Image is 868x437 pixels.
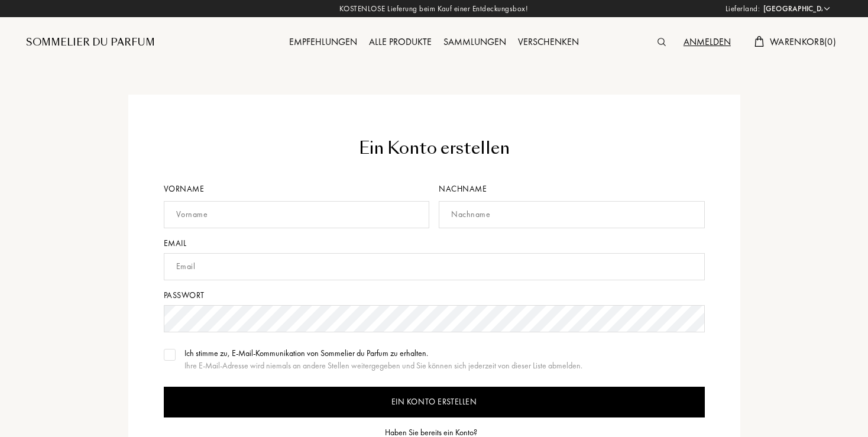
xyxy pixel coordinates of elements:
div: Ein Konto erstellen [164,136,705,161]
a: Empfehlungen [283,35,363,48]
img: search_icn.svg [658,38,666,46]
div: Nachname [439,183,705,195]
a: Anmelden [678,35,737,48]
div: Ich stimme zu, E-Mail-Kommunikation von Sommelier du Parfum zu erhalten. [184,347,582,360]
div: Ihre E-Mail-Adresse wird niemals an andere Stellen weitergegeben und Sie können sich jederzeit vo... [184,360,582,372]
div: Empfehlungen [283,35,363,50]
a: Verschenken [512,35,585,48]
span: Lieferland: [726,3,760,15]
img: valide.svg [166,352,174,358]
div: Email [164,237,705,250]
a: Alle Produkte [363,35,438,48]
div: Passwort [164,289,705,302]
input: Ein Konto erstellen [164,387,705,417]
img: cart.svg [754,36,764,47]
div: Vorname [164,183,435,195]
div: Verschenken [512,35,585,50]
a: Sommelier du Parfum [26,35,155,50]
input: Vorname [164,201,430,228]
span: Warenkorb ( 0 ) [770,35,836,48]
div: Alle Produkte [363,35,438,50]
img: arrow_w.png [822,4,831,13]
div: Anmelden [678,35,737,50]
a: Sammlungen [438,35,512,48]
input: Email [164,253,705,280]
div: Sammlungen [438,35,512,50]
input: Nachname [439,201,705,228]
